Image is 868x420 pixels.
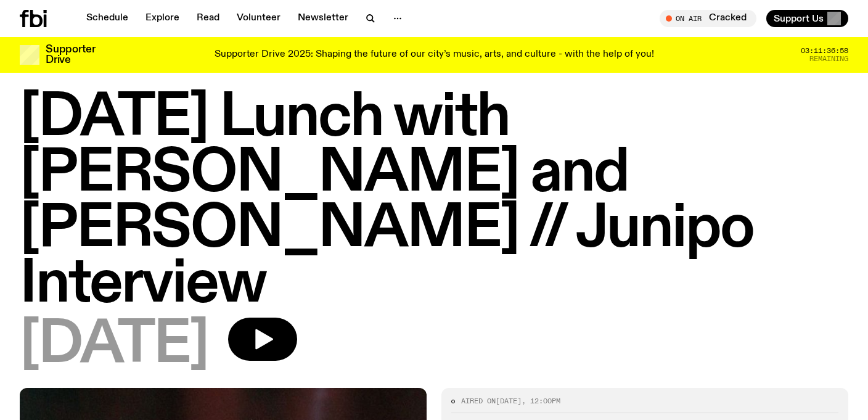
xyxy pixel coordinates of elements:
button: Support Us [766,10,848,27]
span: , 12:00pm [522,396,560,406]
a: Newsletter [290,10,356,27]
h3: Supporter Drive [46,44,95,65]
a: Schedule [79,10,136,27]
a: Explore [138,10,187,27]
h1: [DATE] Lunch with [PERSON_NAME] and [PERSON_NAME] // Junipo Interview [20,91,848,313]
span: Remaining [809,56,848,62]
a: Read [189,10,227,27]
span: Aired on [461,396,496,406]
p: Supporter Drive 2025: Shaping the future of our city’s music, arts, and culture - with the help o... [215,49,654,60]
span: [DATE] [20,318,208,373]
button: On AirCracked [660,10,756,27]
span: Support Us [774,13,824,24]
span: [DATE] [496,396,522,406]
span: 03:11:36:58 [801,47,848,54]
a: Volunteer [229,10,288,27]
